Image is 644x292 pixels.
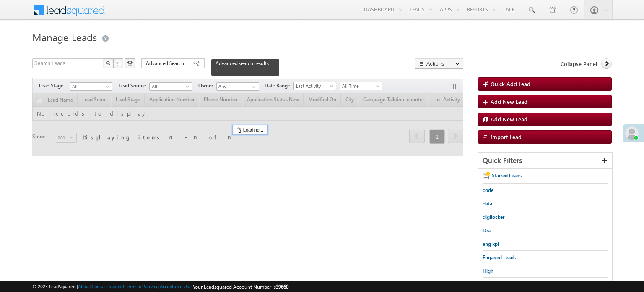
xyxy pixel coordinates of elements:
span: Advanced search results [216,60,269,66]
span: Add New Lead [491,98,527,105]
span: All Time [340,82,380,90]
input: Type to Search [216,82,259,91]
span: Quick Add Lead [491,80,530,87]
a: Acceptable Use [160,284,192,289]
a: Terms of Service [126,284,158,289]
a: About [78,284,90,289]
a: All [149,82,192,91]
span: 39660 [276,284,288,290]
span: Your Leadsquared Account Number is [193,284,288,290]
div: Quick Filters [478,153,612,169]
span: Date Range [265,82,293,89]
span: ? [116,60,120,67]
span: Owner [198,82,216,89]
button: Actions [415,58,463,69]
img: Search [106,61,110,65]
span: Starred Leads [492,172,522,179]
span: High [483,268,493,274]
span: Add New Lead [491,116,527,123]
span: Manage Leads [32,30,97,44]
span: Last Activity [294,82,334,90]
span: Collapse Panel [561,60,597,68]
a: Contact Support [91,284,125,289]
button: ? [113,58,123,68]
a: All [70,82,112,91]
span: code [483,187,493,193]
span: data [483,200,492,207]
a: Show All Items [248,83,258,91]
span: Advanced Search [146,60,187,67]
span: All [150,83,190,90]
span: eng kpi [483,241,499,247]
a: All Time [340,82,382,90]
span: All [70,83,110,90]
span: Lead Stage [39,82,70,89]
span: Dra [483,227,491,234]
span: © 2025 LeadSquared | | | | | [32,283,288,291]
div: Loading... [232,125,268,135]
span: Import Lead [491,133,522,140]
span: digilocker [483,214,504,220]
span: Lead Source [119,82,149,89]
span: Engaged Leads [483,254,516,260]
a: Last Activity [293,82,336,90]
